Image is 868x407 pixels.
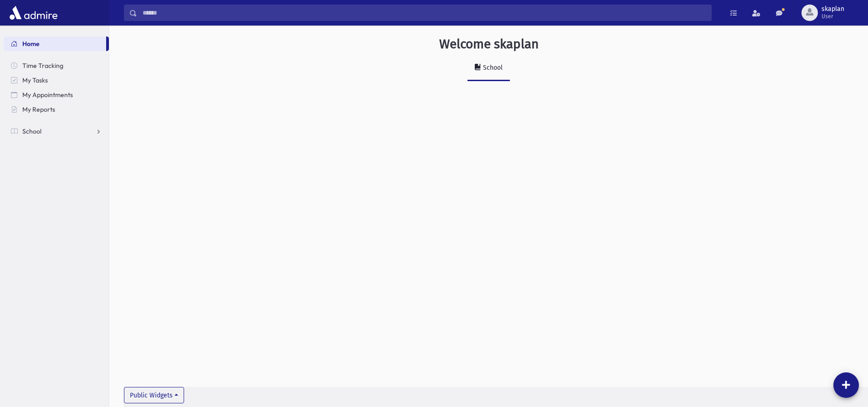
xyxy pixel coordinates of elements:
div: School [481,64,503,72]
button: Public Widgets [124,387,184,403]
a: School [467,56,510,81]
a: My Appointments [4,88,109,102]
a: My Reports [4,102,109,117]
a: My Tasks [4,73,109,88]
img: AdmirePro [7,4,60,22]
span: skaplan [822,5,844,13]
h3: Welcome skaplan [439,36,539,52]
span: My Appointments [22,91,73,99]
span: School [22,127,41,135]
span: User [822,13,844,20]
span: My Reports [22,105,55,113]
a: Home [4,36,106,51]
span: Home [22,40,40,48]
span: Time Tracking [22,62,63,70]
a: School [4,124,109,139]
input: Search [137,5,711,21]
a: Time Tracking [4,58,109,73]
span: My Tasks [22,76,48,84]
